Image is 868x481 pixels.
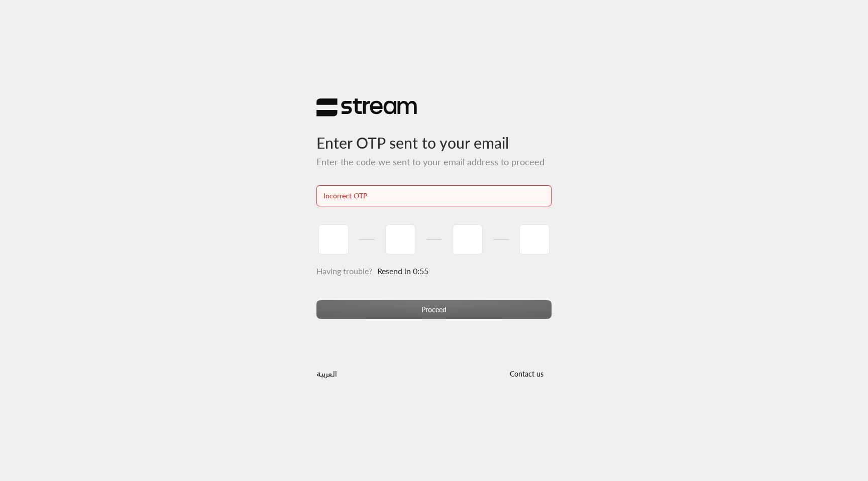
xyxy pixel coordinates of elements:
img: Stream Logo [316,98,417,117]
button: Contact us [501,365,552,383]
h5: Enter the code we sent to your email address to proceed [316,157,552,168]
a: العربية [316,365,337,383]
span: Resend in 0:55 [377,266,428,276]
a: Contact us [501,370,552,378]
span: Having trouble? [316,266,372,276]
div: Incorrect OTP [323,191,545,201]
h3: Enter OTP sent to your email [316,117,552,152]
